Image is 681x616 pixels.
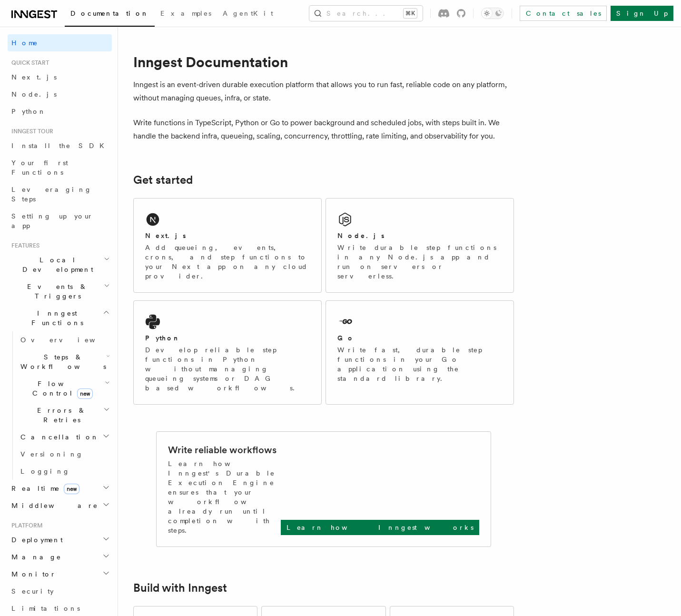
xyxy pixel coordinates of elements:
span: Monitor [8,569,56,579]
span: Platform [8,522,43,529]
a: Install the SDK [8,137,112,154]
button: Manage [8,548,112,566]
a: Logging [17,463,112,480]
button: Events & Triggers [8,278,112,305]
p: Learn how Inngest works [286,523,474,532]
a: Next.js [8,69,112,86]
button: Monitor [8,566,112,583]
span: Leveraging Steps [11,186,92,203]
h2: Next.js [145,231,186,240]
h2: Write reliable workflows [168,443,276,457]
span: Install the SDK [11,142,110,149]
span: Events & Triggers [8,282,104,301]
a: Versioning [17,446,112,463]
span: Steps & Workflows [17,352,106,371]
span: Middleware [8,501,98,510]
span: Your first Functions [11,159,68,176]
h2: Go [337,333,355,343]
span: Limitations [11,605,80,612]
span: Quick start [8,59,49,67]
div: Inngest Functions [8,331,112,480]
span: new [64,484,79,494]
p: Write fast, durable step functions in your Go application using the standard library. [337,345,502,383]
button: Local Development [8,251,112,278]
button: Middleware [8,497,112,514]
a: Overview [17,331,112,348]
a: PythonDevelop reliable step functions in Python without managing queueing systems or DAG based wo... [133,300,322,405]
button: Toggle dark mode [481,8,504,19]
a: Contact sales [520,6,607,21]
p: Add queueing, events, crons, and step functions to your Next app on any cloud provider. [145,243,310,281]
a: Node.jsWrite durable step functions in any Node.js app and run on servers or serverless. [326,198,514,293]
span: Local Development [8,255,104,274]
button: Inngest Functions [8,305,112,331]
h2: Node.js [337,231,385,240]
span: Errors & Retries [17,406,103,425]
a: Get started [133,173,193,187]
span: Cancellation [17,432,99,442]
a: Your first Functions [8,154,112,181]
span: Overview [20,336,118,344]
p: Write functions in TypeScript, Python or Go to power background and scheduled jobs, with steps bu... [133,116,514,143]
a: Documentation [65,3,155,27]
kbd: ⌘K [404,9,417,18]
span: Flow Control [17,379,105,398]
h1: Inngest Documentation [133,53,514,70]
p: Inngest is an event-driven durable execution platform that allows you to run fast, reliable code ... [133,78,514,105]
p: Learn how Inngest's Durable Execution Engine ensures that your workflow already run until complet... [168,459,281,535]
a: GoWrite fast, durable step functions in your Go application using the standard library. [326,300,514,405]
span: Node.js [11,90,57,98]
span: Next.js [11,73,57,81]
p: Develop reliable step functions in Python without managing queueing systems or DAG based workflows. [145,345,310,393]
button: Flow Controlnew [17,375,112,402]
a: Leveraging Steps [8,181,112,208]
button: Steps & Workflows [17,348,112,375]
span: Features [8,242,39,249]
a: Setting up your app [8,208,112,234]
button: Errors & Retries [17,402,112,428]
span: new [77,388,93,399]
a: Next.jsAdd queueing, events, crons, and step functions to your Next app on any cloud provider. [133,198,322,293]
button: Realtimenew [8,480,112,497]
span: Deployment [8,535,63,545]
span: Security [11,587,54,595]
span: Examples [160,10,211,17]
a: Node.js [8,86,112,103]
a: Examples [155,3,217,26]
h2: Python [145,333,180,343]
span: Python [11,108,46,115]
button: Cancellation [17,428,112,446]
span: Realtime [8,484,79,493]
button: Deployment [8,531,112,548]
span: Documentation [70,10,149,17]
a: Home [8,34,112,51]
span: Manage [8,552,61,562]
a: Python [8,103,112,120]
span: Home [11,38,38,48]
span: Setting up your app [11,212,93,229]
span: Versioning [20,450,83,458]
span: Logging [20,467,70,475]
p: Write durable step functions in any Node.js app and run on servers or serverless. [337,243,502,281]
a: Learn how Inngest works [281,520,479,535]
a: Sign Up [611,6,673,21]
span: Inngest tour [8,128,53,135]
a: AgentKit [217,3,279,26]
a: Security [8,583,112,600]
a: Build with Inngest [133,581,227,595]
button: Search...⌘K [309,6,423,21]
span: Inngest Functions [8,308,103,328]
span: AgentKit [223,10,273,17]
